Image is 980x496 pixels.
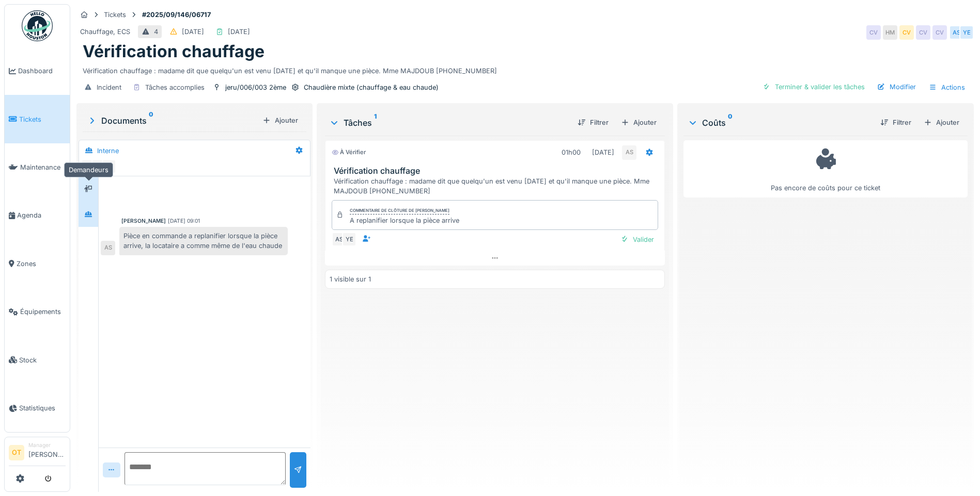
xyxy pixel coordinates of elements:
div: CV [81,159,96,174]
a: Agenda [5,191,70,239]
a: OT Manager[PERSON_NAME] [9,441,66,466]
div: AS [949,25,963,40]
a: Stock [5,336,70,384]
div: Vérification chauffage : madame dit que quelqu'un est venu [DATE] et qu'il manque une pièce. Mme ... [334,176,660,196]
div: Tâches accomplies [145,82,205,92]
div: YE [959,25,974,40]
div: [PERSON_NAME] [121,217,166,225]
div: CV [899,25,914,40]
div: Interne [97,146,119,156]
sup: 1 [374,117,377,129]
div: Vérification chauffage : madame dit que quelqu'un est venu [DATE] et qu'il manque une pièce. Mme ... [83,62,968,76]
div: Ajouter [920,115,963,129]
div: Tâches [329,117,569,129]
a: Maintenance [5,143,70,191]
div: Coûts [688,117,872,129]
sup: 0 [728,117,733,129]
span: Tickets [19,114,66,124]
div: CV [866,25,881,40]
div: Tickets [104,10,126,20]
div: Ajouter [617,115,661,129]
div: Chauffage, ECS [80,27,130,37]
div: Chaudière mixte (chauffage & eau chaude) [304,82,439,92]
div: 4 [154,27,158,37]
div: [DATE] [182,27,204,37]
div: Manager [28,441,66,449]
sup: 0 [149,114,153,127]
a: Équipements [5,288,70,336]
span: Statistiques [19,403,66,413]
div: jeru/006/003 2ème [225,82,286,92]
div: [DATE] [592,147,614,157]
div: Terminer & valider les tâches [758,80,869,94]
div: A replanifier lorsque la pièce arrive [350,216,459,225]
div: AS [622,145,636,160]
h3: Vérification chauffage [334,166,660,176]
div: AS [101,241,115,255]
div: HM [883,25,897,40]
span: Équipements [20,307,66,317]
div: AS [91,159,106,174]
li: OT [9,445,24,460]
img: Badge_color-CXgf-gQk.svg [22,10,53,41]
div: Pas encore de coûts pour ce ticket [690,145,961,193]
div: Demandeurs [64,162,113,177]
a: Tickets [5,95,70,143]
a: Zones [5,240,70,288]
div: Modifier [873,80,920,94]
div: [DATE] 09:01 [168,217,200,225]
div: Actions [924,80,970,95]
div: Commentaire de clôture de [PERSON_NAME] [350,207,449,214]
h1: Vérification chauffage [83,42,265,61]
div: Filtrer [573,115,613,129]
div: Valider [616,233,658,246]
li: [PERSON_NAME] [28,441,66,464]
div: 01h00 [562,147,581,157]
span: Dashboard [18,66,66,76]
div: AS [332,232,346,246]
div: [DATE] [228,27,250,37]
span: Maintenance [20,162,66,172]
div: CV [916,25,930,40]
a: Dashboard [5,47,70,95]
strong: #2025/09/146/06717 [138,10,215,20]
div: Pièce en commande a replanifier lorsque la pièce arrive, la locataire a comme même de l'eau chaude [119,227,288,255]
span: Zones [17,259,66,269]
div: CV [932,25,947,40]
div: Incident [97,82,121,92]
span: Agenda [17,210,66,220]
div: 1 visible sur 1 [330,274,371,284]
div: Documents [87,114,258,127]
div: Ajouter [258,113,302,127]
div: YE [342,232,356,246]
a: Statistiques [5,384,70,432]
span: Stock [19,355,66,365]
div: À vérifier [332,148,366,157]
div: YE [102,159,116,174]
div: Filtrer [876,115,915,129]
